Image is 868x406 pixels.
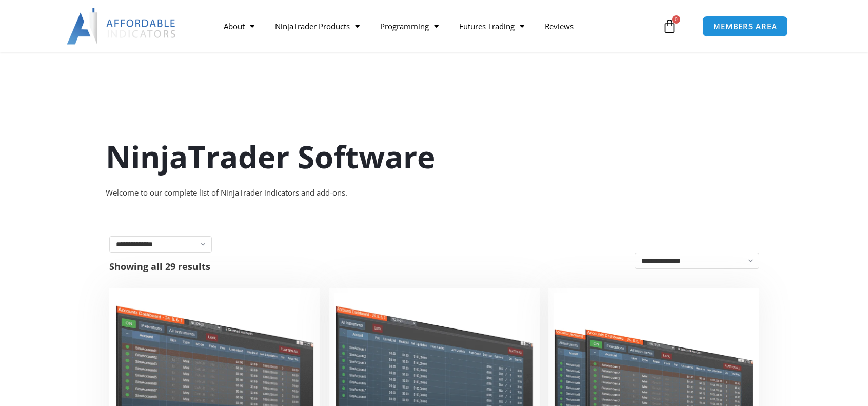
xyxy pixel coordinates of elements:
span: 0 [672,15,680,24]
h1: NinjaTrader Software [106,135,762,178]
a: About [213,14,265,38]
span: MEMBERS AREA [713,23,777,30]
a: NinjaTrader Products [265,14,370,38]
nav: Menu [213,14,660,38]
p: Showing all 29 results [109,262,210,271]
a: Futures Trading [449,14,535,38]
a: Programming [370,14,449,38]
select: Shop order [635,253,759,269]
a: Reviews [535,14,584,38]
a: MEMBERS AREA [702,16,788,37]
a: 0 [647,11,692,41]
img: LogoAI | Affordable Indicators – NinjaTrader [67,8,177,45]
div: Welcome to our complete list of NinjaTrader indicators and add-ons. [106,186,762,200]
